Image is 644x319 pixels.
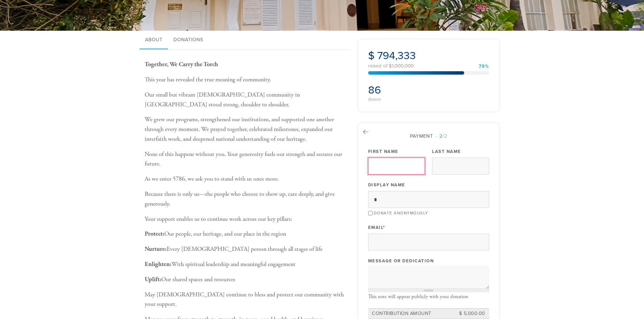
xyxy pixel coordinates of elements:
[145,245,167,253] b: Nurture:
[145,260,171,268] b: Enlighten:
[145,275,161,283] b: Uplift:
[145,75,348,85] p: This year has revealed the true meaning of community.
[383,225,385,230] span: This field is required.
[368,97,427,102] div: donors
[432,149,461,155] label: Last Name
[368,258,434,264] label: Message or dedication
[145,230,164,238] b: Protect:
[456,309,486,318] td: $ 5,000.00
[145,229,348,239] p: Our people, our heritage, and our place in the region
[368,84,427,97] h2: 86
[368,224,385,231] label: Email
[368,294,489,300] div: This note will appear publicly with your donation
[145,150,348,169] p: None of this happens without you. Your generosity fuels our strength and secures our future.
[145,115,348,144] p: We grew our programs, strengthened our institutions, and supported one another through every mome...
[145,90,348,110] p: Our small but vibrant [DEMOGRAPHIC_DATA] community in [GEOGRAPHIC_DATA] stood strong, shoulder to...
[168,31,209,50] a: Donations
[145,60,218,68] b: Together, We Carry the Torch
[371,309,456,318] td: Contribution Amount
[145,174,348,184] p: As we enter 5786, we ask you to stand with us once more.
[145,260,348,269] p: With spiritual leadership and meaningful engagement
[140,31,168,50] a: About
[368,133,489,140] div: Payment
[439,133,443,139] span: 2
[368,182,405,188] label: Display Name
[479,64,489,69] div: 79%
[374,211,428,215] label: Donate Anonymously
[145,244,348,254] p: Every [DEMOGRAPHIC_DATA] person through all stages of life
[145,189,348,209] p: Because there is only us—the people who choose to show up, care deeply, and give generously.
[377,49,416,62] span: 794,333
[145,214,348,224] p: Your support enables us to continue work across our key pillars:
[145,290,348,310] p: May [DEMOGRAPHIC_DATA] continue to bless and protect our community with your support.
[368,63,489,69] div: raised of $1,000,000
[145,275,348,285] p: Our shared spaces and resources
[368,149,399,155] label: First Name
[435,133,447,139] span: /2
[368,49,375,62] span: $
